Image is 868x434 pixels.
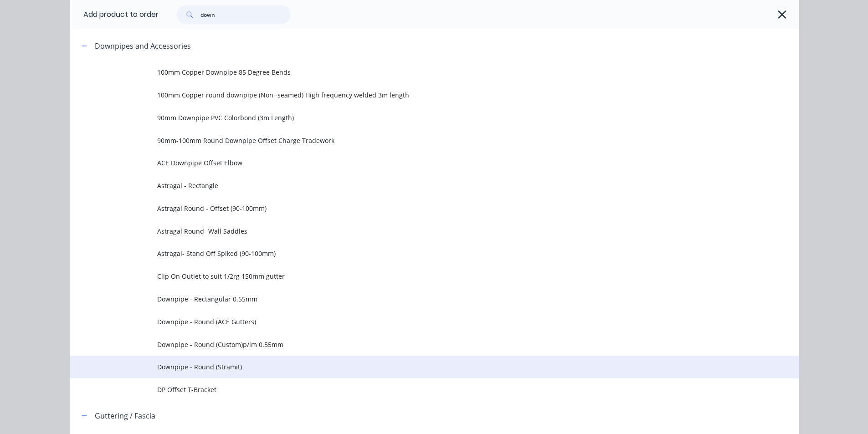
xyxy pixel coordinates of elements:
span: Downpipe - Round (Stramit) [157,362,670,372]
span: Downpipe - Round (Custom)p/lm 0.55mm [157,340,670,349]
span: ACE Downpipe Offset Elbow [157,158,670,168]
div: Downpipes and Accessories [95,41,191,51]
span: 90mm Downpipe PVC Colorbond (3m Length) [157,113,670,123]
span: Clip On Outlet to suit 1/2rg 150mm gutter [157,271,670,281]
span: Astragal Round - Offset (90-100mm) [157,204,670,213]
span: 100mm Copper round downpipe (Non -seamed) High frequency welded 3m length [157,90,670,100]
span: Downpipe - Rectangular 0.55mm [157,294,670,304]
span: 100mm Copper Downpipe 85 Degree Bends [157,67,670,77]
span: Astragal - Rectangle [157,181,670,190]
span: 90mm-100mm Round Downpipe Offset Charge Tradework [157,136,670,145]
span: Astragal Round -Wall Saddles [157,226,670,236]
input: Search... [200,5,291,24]
span: DP Offset T-Bracket [157,385,670,394]
span: Downpipe - Round (ACE Gutters) [157,317,670,327]
span: Astragal- Stand Off Spiked (90-100mm) [157,249,670,258]
div: Guttering / Fascia [95,410,155,421]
